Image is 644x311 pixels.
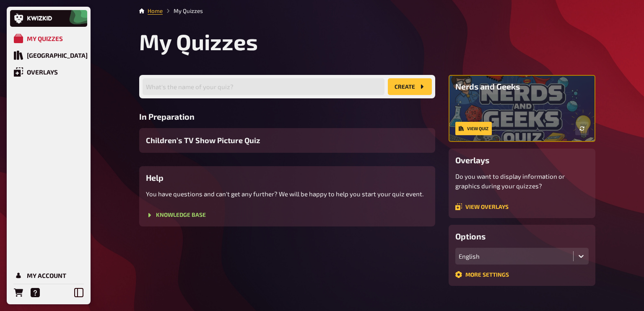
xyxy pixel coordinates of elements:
[388,78,432,95] button: create
[10,30,87,47] a: My Quizzes
[139,112,435,121] h3: In Preparation
[455,271,509,278] a: More settings
[27,68,58,76] div: Overlays
[10,267,87,284] a: My Account
[10,64,87,80] a: Overlays
[455,203,509,210] a: View overlays
[455,155,589,165] h3: Overlays
[27,284,44,301] a: Help
[163,7,203,15] li: My Quizzes
[455,172,589,190] p: Do you want to display information or graphics during your quizzes?
[27,35,63,42] div: My Quizzes
[139,128,435,153] a: Children's TV Show Picture Quiz
[455,82,589,91] h3: Nerds and Geeks
[146,173,428,182] h3: Help
[146,189,428,199] p: You have questions and can't get any further? We will be happy to help you start your quiz event.
[146,135,260,146] span: Children's TV Show Picture Quiz
[10,47,87,64] a: Quiz Library
[455,231,589,241] h3: Options
[146,212,206,218] a: Knowledge Base
[27,51,88,59] div: [GEOGRAPHIC_DATA]
[455,122,492,135] a: View quiz
[148,8,163,14] a: Home
[139,28,595,55] h1: My Quizzes
[143,78,384,95] input: What's the name of your quiz?
[459,252,570,260] div: English
[10,284,27,301] a: Orders
[27,272,66,279] div: My Account
[148,7,163,15] li: Home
